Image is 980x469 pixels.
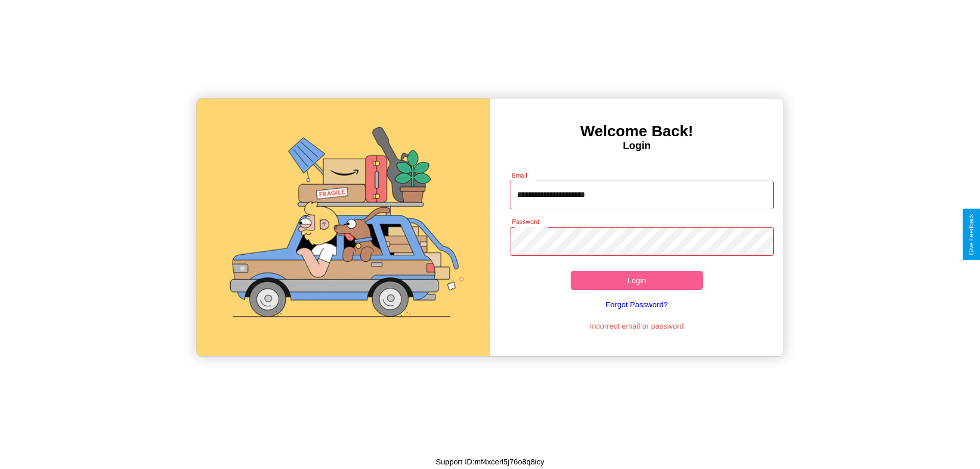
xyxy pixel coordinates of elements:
[512,171,528,180] label: Email
[571,271,703,290] button: Login
[505,290,769,319] a: Forgot Password?
[436,455,545,468] p: Support ID: mf4xcerl5j76o8q8icy
[512,217,539,226] label: Password
[490,140,783,152] h4: Login
[968,214,975,255] div: Give Feedback
[490,122,783,140] h3: Welcome Back!
[197,98,490,356] img: gif
[505,319,769,333] p: Incorrect email or password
